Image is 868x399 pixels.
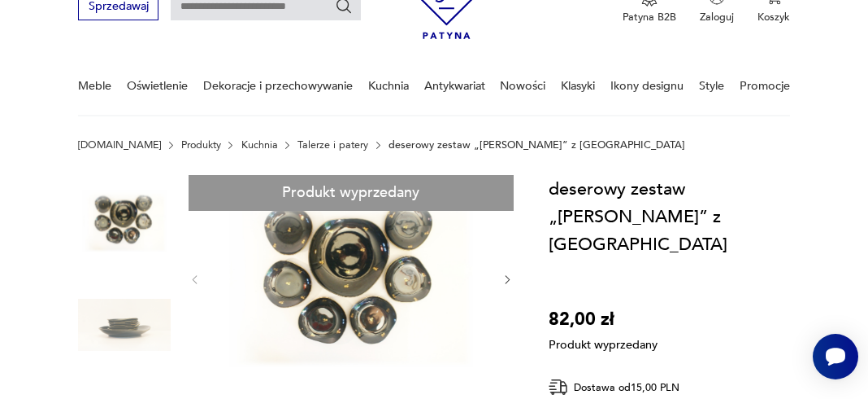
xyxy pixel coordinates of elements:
[297,139,368,151] a: Talerze i patery
[424,58,485,114] a: Antykwariat
[78,2,158,12] a: Sprzedawaj
[78,139,161,151] a: [DOMAIN_NAME]
[549,377,729,397] div: Dostawa od 15,00 PLN
[549,377,568,397] img: Ikona dostawy
[78,58,111,114] a: Meble
[549,333,658,353] p: Produkt wyprzedany
[549,305,658,333] p: 82,00 zł
[610,58,684,114] a: Ikony designu
[813,334,858,379] iframe: Smartsupp widget button
[241,139,278,151] a: Kuchnia
[127,58,188,114] a: Oświetlenie
[549,175,833,259] h1: deserowy zestaw „[PERSON_NAME]” z [GEOGRAPHIC_DATA]
[561,58,595,114] a: Klasyki
[388,139,685,151] p: deserowy zestaw „[PERSON_NAME]” z [GEOGRAPHIC_DATA]
[203,58,353,114] a: Dekoracje i przechowywanie
[700,10,734,24] p: Zaloguj
[757,10,790,24] p: Koszyk
[500,58,545,114] a: Nowości
[740,58,790,114] a: Promocje
[699,58,724,114] a: Style
[623,10,676,24] p: Patyna B2B
[368,58,409,114] a: Kuchnia
[181,139,221,151] a: Produkty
